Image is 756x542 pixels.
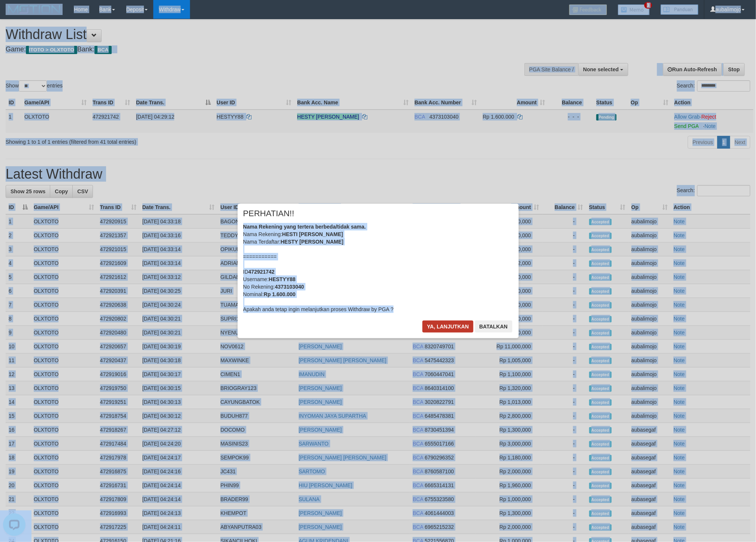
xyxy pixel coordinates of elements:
span: PERHATIAN!! [243,210,295,217]
b: 4373103040 [275,284,304,290]
button: Ya, lanjutkan [422,321,473,333]
b: Rp 1.600.000 [264,291,296,297]
b: 472921742 [249,269,275,275]
button: Batalkan [475,321,512,333]
button: Open LiveChat chat widget [3,3,25,26]
div: Nama Rekening: Nama Terdaftar: =========== ID Username: No Rekening: Nominal: Apakah anda tetap i... [243,223,513,313]
b: HESTYY88 [269,276,296,282]
b: HESTI [PERSON_NAME] [282,231,343,237]
b: Nama Rekening yang tertera berbeda/tidak sama. [243,224,366,230]
b: HESTY [PERSON_NAME] [281,239,344,245]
